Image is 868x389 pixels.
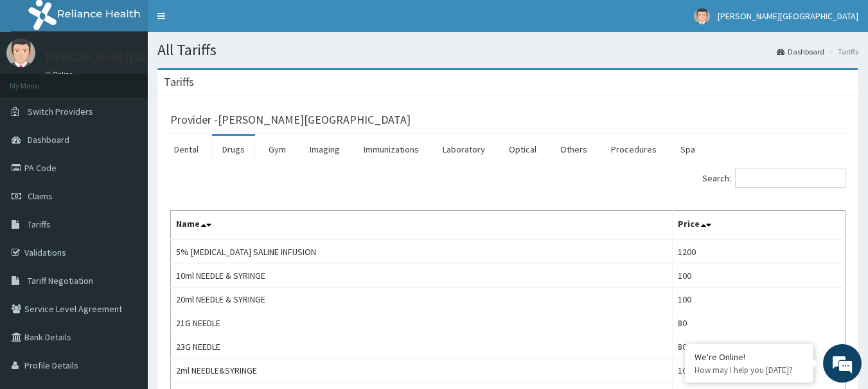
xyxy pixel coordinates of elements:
td: 100 [672,264,845,288]
td: 2ml NEEDLE&SYRINGE [171,359,673,383]
a: Dashboard [777,46,824,57]
p: How may I help you today? [695,365,804,376]
a: Imaging [299,136,350,163]
a: Optical [499,136,547,163]
div: We're Online! [695,351,804,363]
td: 20ml NEEDLE & SYRINGE [171,288,673,311]
td: 100 [672,359,845,383]
p: [PERSON_NAME][GEOGRAPHIC_DATA] [45,52,235,63]
a: Others [550,136,598,163]
span: Claims [28,190,53,202]
span: Tariff Negotiation [28,275,93,286]
h3: Tariffs [164,76,194,88]
td: 1200 [672,240,845,264]
th: Name [171,211,673,240]
span: Dashboard [28,134,69,145]
td: 21G NEEDLE [171,311,673,335]
a: Laboratory [432,136,495,163]
span: Tariffs [28,219,51,230]
img: User Image [6,38,35,67]
h3: Provider - [PERSON_NAME][GEOGRAPHIC_DATA] [170,114,411,126]
td: 5% [MEDICAL_DATA] SALINE INFUSION [171,240,673,264]
a: Gym [258,136,296,163]
a: Drugs [212,136,255,163]
label: Search: [702,169,846,188]
input: Search: [735,169,846,188]
td: 100 [672,288,845,311]
a: Immunizations [353,136,429,163]
span: [PERSON_NAME][GEOGRAPHIC_DATA] [718,10,858,22]
a: Online [45,70,76,79]
td: 80 [672,311,845,335]
span: Switch Providers [28,106,93,117]
td: 23G NEEDLE [171,335,673,359]
h1: All Tariffs [157,42,858,58]
td: 10ml NEEDLE & SYRINGE [171,264,673,288]
a: Procedures [601,136,667,163]
a: Spa [670,136,705,163]
li: Tariffs [826,46,858,57]
a: Dental [164,136,209,163]
img: User Image [694,8,710,24]
th: Price [672,211,845,240]
td: 80 [672,335,845,359]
